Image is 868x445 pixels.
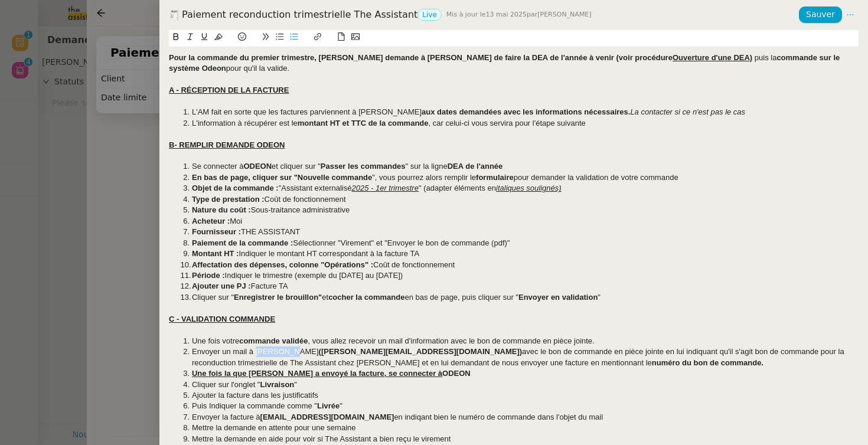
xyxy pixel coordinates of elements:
[181,292,859,303] li: Cliquer sur " et en bas de page, puis cliquer sur " "
[298,119,429,127] strong: montant HT et TTC de la commande
[234,293,322,302] strong: Enregistrer le brouillon"
[181,346,859,368] li: Envoyer un mail à [PERSON_NAME] avec le bon de commande en pièce jointe en lui indiquant qu'il s'...
[518,293,598,302] strong: Envoyer en validation
[181,260,859,270] li: Coût de fonctionnement
[169,8,799,21] div: Paiement reconduction trimestrielle The Assistant
[192,217,230,225] strong: Acheteur :
[192,249,239,258] strong: Montant HT :
[446,8,592,21] span: 13 mai 2025 [PERSON_NAME]
[181,183,859,194] li: "Assistant externalisé " (adapter éléments en
[446,11,486,18] span: Mis à jour le
[192,369,471,378] strong: ODEON
[181,107,859,117] li: L'AM fait en sorte que les factures parviennent à [PERSON_NAME]
[192,238,293,247] strong: Paiement de la commande :
[169,9,180,27] span: 🧾, receipt
[192,227,241,236] strong: Fournisseur :
[799,6,842,23] button: Sauver
[181,281,859,292] li: Facture TA
[181,379,859,390] li: Cliquer sur l'onglet " "
[527,11,537,18] span: par
[673,53,752,62] u: Ouverture d'une DEA)
[181,194,859,205] li: Coût de fonctionnement
[328,293,404,302] strong: cocher la commande
[169,53,755,62] strong: Pour la commande du premier trimestre, [PERSON_NAME] demande à [PERSON_NAME] de faire la DEA de l...
[192,260,373,269] strong: Affectation des dépenses, colonne "Opérations" :
[169,140,285,149] u: B- REMPLIR DEMANDE ODEON
[321,162,406,171] strong: Passer les commandes
[630,107,745,116] em: La contacter si ce n'est pas le cas
[260,413,394,421] strong: [EMAIL_ADDRESS][DOMAIN_NAME]
[806,8,835,21] span: Sauver
[181,412,859,423] li: Envoyer la facture à en indiqant bien le numéro de commande dans l'objet du mail
[169,315,275,323] u: C - VALIDATION COMMANDE
[448,162,503,171] strong: DEA de l'année
[181,205,859,215] li: Sous-traitance administrative
[239,336,308,345] strong: commande validée
[169,53,859,74] div: puis la pour qu'il la valide.
[192,195,265,204] strong: Type de prestation :
[260,380,294,389] strong: Livraison
[181,336,859,346] li: Une fois votre , vous allez recevoir un mail d'information avec le bon de commande en pièce jointe.
[181,270,859,281] li: Indiquer le trimestre (exemple du [DATE] au [DATE])
[181,161,859,172] li: Se connecter à et cliquer sur " " sur la ligne
[181,401,859,411] li: Puis Indiquer la commande comme " "
[652,358,763,367] strong: numéro du bon de commande.
[496,184,562,192] u: italiques soulignés)
[181,216,859,227] li: Moi
[192,282,251,290] strong: Ajouter une PJ :
[417,9,442,21] nz-tag: Live
[192,184,279,192] strong: Objet de la commande :
[181,238,859,248] li: Sélectionner "Virement" et "Envoyer le bon de commande (pdf)"
[192,271,225,280] strong: Période :
[169,86,289,94] u: A - RÉCEPTION DE LA FACTURE
[181,390,859,401] li: Ajouter la facture dans les justificatifs
[181,118,859,129] li: L'information à récupérer est le , car celui-ci vous servira pour l'étape suivante
[181,172,859,183] li: ", vous pourrez alors remplir le pour demander la validation de votre commande
[192,173,372,182] strong: En bas de page, cliquer sur "Nouvelle commande
[476,173,514,182] strong: formulaire
[243,162,272,171] strong: ODEON
[181,248,859,259] li: Indiquer le montant HT correspondant à la facture TA
[181,423,859,433] li: Mettre la demande en attente pour une semaine
[422,107,630,116] strong: aux dates demandées avec les informations nécessaires.
[351,184,418,192] u: 2025 - 1er trimestre
[192,369,442,378] u: Une fois la que [PERSON_NAME] a envoyé la facture, se connecter à
[192,205,251,214] strong: Nature du coût :
[181,434,859,444] li: Mettre la demande en aide pour voir si The Assistant a bien reçu le virement
[319,347,523,356] strong: ([PERSON_NAME][EMAIL_ADDRESS][DOMAIN_NAME])
[181,227,859,237] li: THE ASSISTANT
[317,401,340,410] strong: Livrée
